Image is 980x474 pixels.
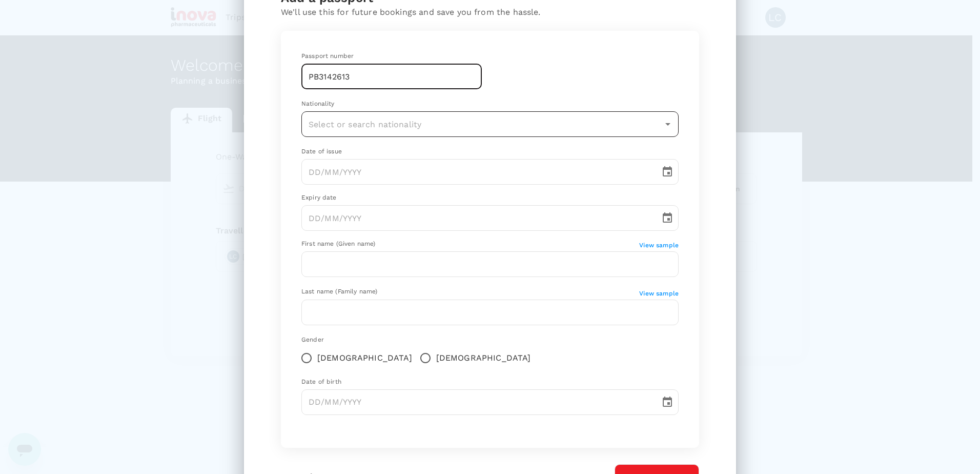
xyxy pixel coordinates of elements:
[657,208,678,228] button: Choose date
[301,377,679,387] div: Date of birth
[301,99,679,109] div: Nationality
[301,205,653,231] input: DD/MM/YYYY
[301,239,639,249] div: First name (Given name)
[301,159,653,185] input: DD/MM/YYYY
[639,290,679,297] span: View sample
[657,162,678,182] button: Choose date
[301,335,679,345] div: Gender
[436,352,531,364] span: [DEMOGRAPHIC_DATA]
[301,193,679,203] div: Expiry date
[317,352,412,364] span: [DEMOGRAPHIC_DATA]
[301,147,679,157] div: Date of issue
[281,6,699,18] p: We'll use this for future bookings and save you from the hassle.
[301,51,482,62] div: Passport number
[657,392,678,412] button: Choose date
[306,114,659,134] input: Select or search nationality
[661,117,675,131] button: Open
[639,242,679,249] span: View sample
[301,389,653,415] input: DD/MM/YYYY
[301,287,639,297] div: Last name (Family name)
